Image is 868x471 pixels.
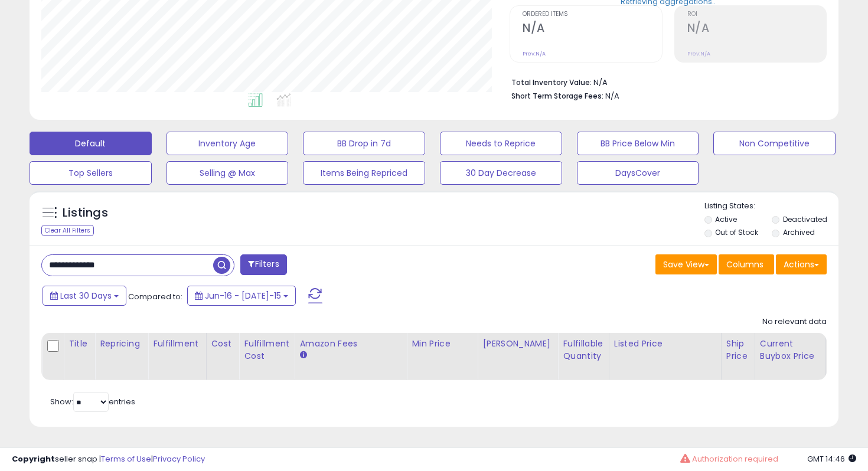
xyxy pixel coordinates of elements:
label: Out of Stock [715,227,758,237]
button: Top Sellers [30,161,152,185]
div: No relevant data [762,316,827,328]
label: Active [715,214,737,224]
a: Terms of Use [101,453,151,465]
button: Actions [776,254,827,274]
button: BB Drop in 7d [303,132,425,155]
button: Last 30 Days [43,286,126,306]
div: Ship Price [726,338,750,362]
span: 2025-08-15 14:46 GMT [807,453,856,465]
div: Fulfillable Quantity [563,338,603,362]
button: Columns [719,254,774,274]
button: Non Competitive [713,132,836,155]
a: Privacy Policy [153,453,205,465]
div: Cost [211,338,234,350]
button: DaysCover [577,161,699,185]
div: Listed Price [614,338,716,350]
div: Title [68,338,90,350]
h5: Listings [63,205,108,221]
button: Selling @ Max [167,161,289,185]
small: Amazon Fees. [299,350,306,361]
div: Min Price [412,338,472,350]
div: Fulfillment Cost [244,338,289,362]
button: Filters [240,254,286,275]
div: Clear All Filters [41,225,94,236]
span: Compared to: [128,291,182,302]
span: Columns [726,259,763,270]
span: Jun-16 - [DATE]-15 [205,290,281,302]
label: Deactivated [783,214,827,224]
button: BB Price Below Min [577,132,699,155]
button: Items Being Repriced [303,161,425,185]
p: Listing States: [704,201,839,212]
div: Repricing [100,338,143,350]
label: Archived [783,227,815,237]
button: Save View [655,254,717,274]
span: Last 30 Days [60,290,112,302]
button: 30 Day Decrease [440,161,562,185]
button: Default [30,132,152,155]
div: [PERSON_NAME] [482,338,553,350]
div: seller snap | | [12,454,205,465]
button: Needs to Reprice [440,132,562,155]
span: Show: entries [50,396,135,407]
button: Jun-16 - [DATE]-15 [187,286,296,306]
strong: Copyright [12,453,55,465]
div: Fulfillment [153,338,201,350]
button: Inventory Age [167,132,289,155]
div: Current Buybox Price [760,338,821,362]
div: Amazon Fees [299,338,402,350]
